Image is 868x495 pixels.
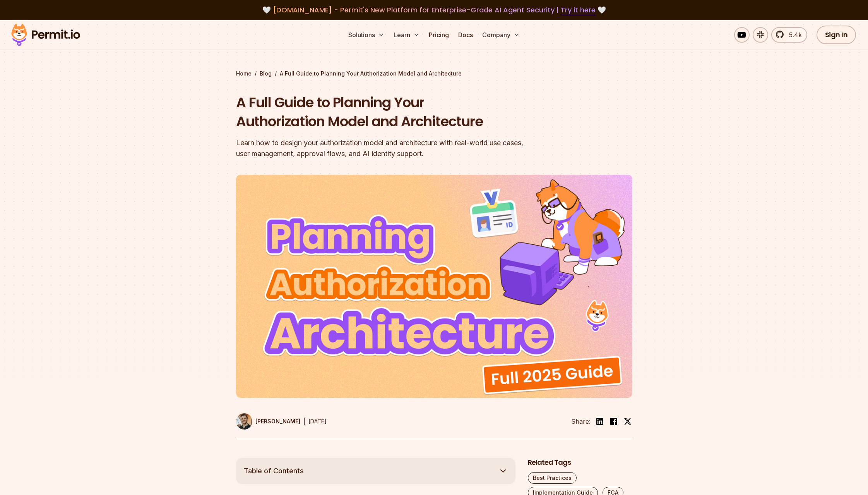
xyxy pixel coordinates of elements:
[236,70,632,77] div: / /
[244,466,304,476] span: Table of Contents
[236,70,252,77] a: Home
[609,417,618,426] img: facebook
[236,93,533,131] h1: A Full Guide to Planning Your Authorization Model and Architecture
[255,418,300,425] p: [PERSON_NAME]
[260,70,272,77] a: Blog
[528,458,632,467] h2: Related Tags
[784,30,802,40] span: 5.4k
[236,413,300,430] a: [PERSON_NAME]
[571,417,591,426] li: Share:
[528,472,577,484] a: Best Practices
[561,5,596,15] a: Try it here
[236,137,533,159] div: Learn how to design your authorization model and architecture with real-world use cases, user man...
[390,27,423,43] button: Learn
[455,27,476,43] a: Docs
[479,27,523,43] button: Company
[595,417,604,426] img: linkedin
[303,417,305,426] div: |
[236,458,515,484] button: Table of Contents
[273,5,596,15] span: [DOMAIN_NAME] - Permit's New Platform for Enterprise-Grade AI Agent Security |
[236,413,252,430] img: Daniel Bass
[308,418,327,425] time: [DATE]
[345,27,387,43] button: Solutions
[8,22,84,48] img: Permit logo
[426,27,452,43] a: Pricing
[817,26,856,44] a: Sign In
[771,27,807,43] a: 5.4k
[19,5,849,15] div: 🤍 🤍
[624,418,632,425] img: twitter
[236,175,632,398] img: A Full Guide to Planning Your Authorization Model and Architecture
